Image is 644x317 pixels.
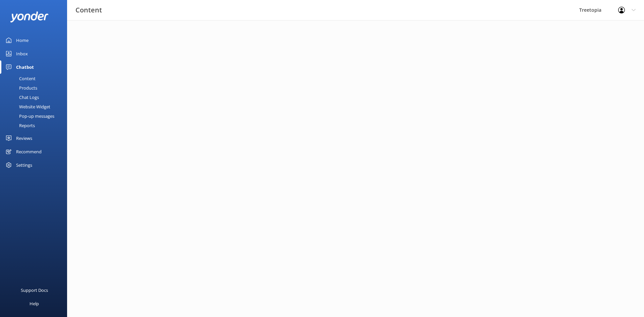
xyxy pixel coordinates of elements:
div: Reviews [16,131,32,145]
a: Products [4,83,67,93]
div: Chatbot [16,60,34,74]
div: Website Widget [4,102,50,111]
a: Content [4,74,67,83]
div: Support Docs [21,283,48,297]
div: Home [16,34,29,47]
div: Chat Logs [4,93,39,102]
a: Reports [4,121,67,130]
a: Website Widget [4,102,67,111]
div: Settings [16,158,32,172]
div: Pop-up messages [4,111,54,121]
div: Content [4,74,36,83]
h3: Content [75,5,102,15]
a: Pop-up messages [4,111,67,121]
div: Reports [4,121,35,130]
a: Chat Logs [4,93,67,102]
div: Inbox [16,47,28,60]
div: Products [4,83,37,93]
div: Recommend [16,145,42,158]
img: yonder-white-logo.png [10,11,49,22]
div: Help [30,297,39,310]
